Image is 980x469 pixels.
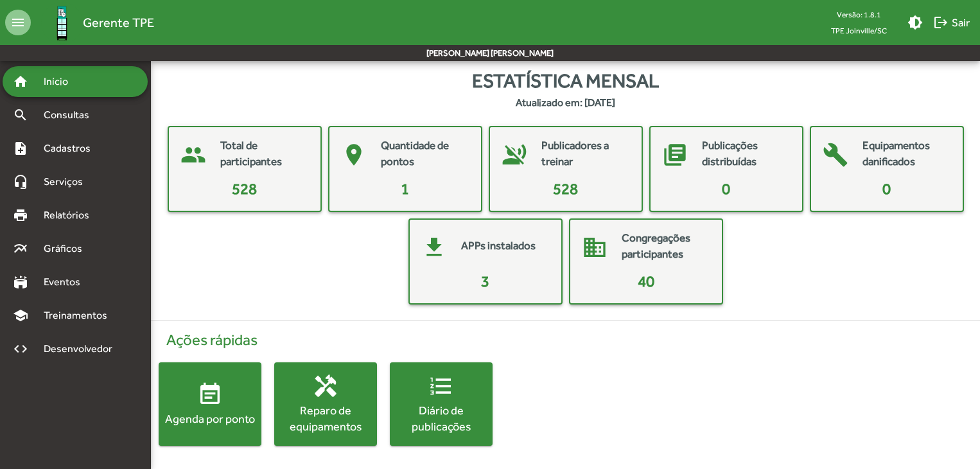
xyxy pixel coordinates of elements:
[13,341,28,357] mat-icon: code
[36,308,123,323] span: Treinamentos
[821,6,897,22] div: Versão: 1.8.1
[36,107,106,123] span: Consultas
[36,174,100,190] span: Serviços
[13,141,28,156] mat-icon: note_add
[36,208,106,223] span: Relatórios
[31,2,154,44] a: Gerente TPE
[5,10,31,35] mat-icon: menu
[516,95,615,111] strong: Atualizado em: [DATE]
[313,373,338,399] mat-icon: handyman
[481,272,489,290] span: 3
[933,11,970,34] span: Sair
[36,141,107,156] span: Cadastros
[274,402,377,434] div: Reparo de equipamentos
[821,22,897,39] span: TPE Joinville/SC
[274,362,377,446] button: Reparo de equipamentos
[622,230,709,263] mat-card-title: Congregações participantes
[541,137,629,170] mat-card-title: Publicadores a treinar
[472,66,659,95] span: Estatística mensal
[638,272,654,290] span: 40
[381,137,468,170] mat-card-title: Quantidade de pontos
[928,11,975,34] button: Sair
[656,136,694,174] mat-icon: library_books
[36,341,127,357] span: Desenvolvedor
[13,274,28,290] mat-icon: stadium
[575,228,614,267] mat-icon: domain
[13,208,28,223] mat-icon: print
[36,74,87,89] span: Início
[390,402,493,434] div: Diário de publicações
[553,180,578,197] span: 528
[335,136,373,174] mat-icon: place
[495,136,534,174] mat-icon: voice_over_off
[159,362,261,446] button: Agenda por ponto
[461,238,536,254] mat-card-title: APPs instalados
[232,180,257,197] span: 528
[13,107,28,123] mat-icon: search
[174,136,213,174] mat-icon: people
[401,180,409,197] span: 1
[159,331,972,350] h4: Ações rápidas
[36,274,98,290] span: Eventos
[220,137,308,170] mat-card-title: Total de participantes
[13,308,28,323] mat-icon: school
[197,382,223,407] mat-icon: event_note
[702,137,789,170] mat-card-title: Publicações distribuídas
[933,15,949,30] mat-icon: logout
[83,12,154,33] span: Gerente TPE
[36,241,100,256] span: Gráficos
[159,411,261,427] div: Agenda por ponto
[816,136,855,174] mat-icon: build
[428,373,454,399] mat-icon: format_list_numbered
[13,74,28,89] mat-icon: home
[882,180,891,197] span: 0
[41,2,83,44] img: Logo
[722,180,730,197] span: 0
[13,174,28,190] mat-icon: headset_mic
[862,137,950,170] mat-card-title: Equipamentos danificados
[13,241,28,256] mat-icon: multiline_chart
[907,15,923,30] mat-icon: brightness_medium
[390,362,493,446] button: Diário de publicações
[415,228,453,267] mat-icon: get_app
